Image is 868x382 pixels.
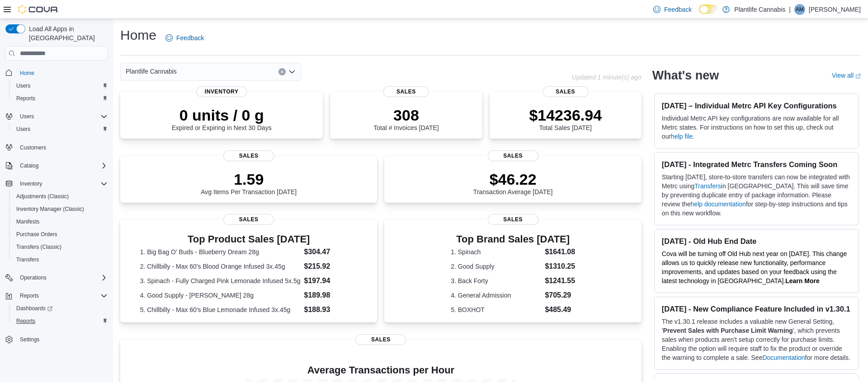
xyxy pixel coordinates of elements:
dt: 4. Good Supply - [PERSON_NAME] 28g [140,291,301,300]
a: Users [13,124,34,135]
dd: $197.94 [304,275,358,286]
a: Documentation [762,354,805,361]
button: Reports [16,290,42,301]
a: help file [671,133,693,140]
button: Reports [2,289,111,302]
span: Reports [13,316,108,326]
span: Users [16,111,108,122]
span: Catalog [20,162,38,169]
dt: 2. Chillbilly - Max 60's Blood Orange Infused 3x.45g [140,262,301,271]
a: Manifests [13,216,43,227]
span: Plantlife Cannabis [126,66,177,77]
h3: Top Product Sales [DATE] [140,234,358,245]
a: Feedback [650,0,695,19]
span: Customers [20,144,46,151]
button: Catalog [16,160,42,171]
a: Inventory Manager (Classic) [13,204,88,214]
p: Individual Metrc API key configurations are now available for all Metrc states. For instructions ... [662,114,851,141]
span: Users [13,124,108,135]
button: Customers [2,141,111,154]
button: Transfers [9,253,111,266]
span: Transfers [16,256,39,263]
span: Operations [20,274,47,281]
dd: $1310.25 [545,261,575,272]
button: Users [2,110,111,123]
span: Sales [355,334,406,345]
span: AM [796,4,804,15]
a: Reports [13,93,39,104]
span: Sales [542,86,588,97]
a: Transfers [694,182,721,190]
dt: 1. Spinach [451,247,541,256]
span: Operations [16,272,108,283]
a: help documentation [691,200,746,208]
span: Load All Apps in [GEOGRAPHIC_DATA] [25,24,108,42]
span: Home [16,67,108,78]
span: Feedback [176,33,204,42]
p: Updated 1 minute(s) ago [572,74,642,81]
span: Purchase Orders [16,231,57,238]
span: Inventory [20,180,42,187]
strong: Prevent Sales with Purchase Limit Warning [663,327,793,334]
div: Transaction Average [DATE] [473,170,553,196]
span: Transfers [13,254,108,265]
span: Users [16,126,30,133]
dd: $485.49 [545,304,575,315]
span: Transfers (Classic) [16,243,61,251]
dt: 3. Back Forty [451,276,541,285]
button: Home [2,66,111,79]
dt: 1. Big Bag O' Buds - Blueberry Dream 28g [140,247,301,256]
button: Adjustments (Classic) [9,190,111,203]
button: Reports [9,92,111,105]
div: Abbie Mckie [794,4,805,15]
p: [PERSON_NAME] [809,4,861,15]
a: Feedback [162,29,208,47]
p: Starting [DATE], store-to-store transfers can now be integrated with Metrc using in [GEOGRAPHIC_D... [662,172,851,218]
p: $14236.94 [529,106,602,124]
div: Expired or Expiring in Next 30 Days [172,106,272,131]
span: Dashboards [16,305,52,312]
button: Open list of options [288,68,296,75]
a: Customers [16,142,50,153]
span: Inventory Manager (Classic) [16,205,84,213]
nav: Complex example [5,62,108,369]
dd: $1641.08 [545,247,575,257]
img: Cova [18,5,59,14]
span: Inventory Manager (Classic) [13,204,108,214]
h3: [DATE] - Integrated Metrc Transfers Coming Soon [662,160,851,169]
span: Users [16,82,30,89]
span: Users [13,80,108,91]
a: Learn More [785,277,819,284]
button: Clear input [278,68,286,75]
button: Inventory [2,177,111,190]
h4: Average Transactions per Hour [127,365,634,376]
span: Settings [20,336,39,343]
dt: 5. BOXHOT [451,305,541,314]
button: Users [16,111,38,122]
span: Sales [383,86,429,97]
button: Purchase Orders [9,228,111,241]
p: The v1.30.1 release includes a valuable new General Setting, ' ', which prevents sales when produ... [662,317,851,362]
span: Settings [16,334,108,345]
a: Dashboards [9,302,111,315]
dt: 3. Spinach - Fully Charged Pink Lemonade Infused 5x.5g [140,276,301,285]
button: Transfers (Classic) [9,241,111,253]
button: Manifests [9,215,111,228]
h2: What's new [652,68,719,83]
span: Customers [16,142,108,153]
span: Dark Mode [699,14,699,14]
button: Users [9,79,111,92]
p: 308 [373,106,439,124]
p: 1.59 [201,170,297,188]
h1: Home [120,26,156,44]
a: Users [13,80,34,91]
div: Avg Items Per Transaction [DATE] [201,170,297,196]
dd: $189.98 [304,290,358,301]
h3: [DATE] - New Compliance Feature Included in v1.30.1 [662,304,851,313]
dd: $304.47 [304,247,358,257]
span: Sales [223,150,274,161]
span: Reports [16,290,108,301]
a: Transfers (Classic) [13,242,65,252]
button: Catalog [2,159,111,172]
